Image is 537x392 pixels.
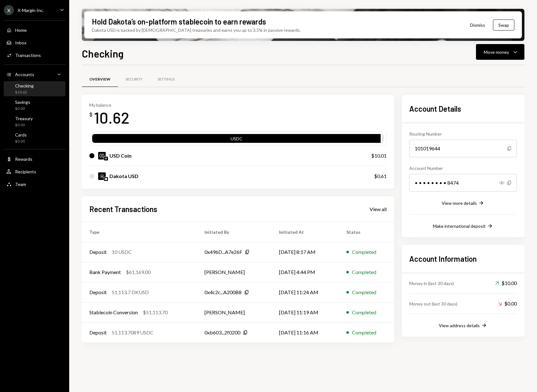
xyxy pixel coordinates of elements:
div: Home [15,27,27,33]
div: $51,113.70 [143,309,168,316]
div: Transactions [15,53,41,58]
button: View address details [439,322,487,329]
div: Savings [15,99,30,105]
div: Inbox [15,40,26,45]
div: X-Margin Inc. [18,8,44,13]
div: 51,113.7 DKUSD [112,288,149,296]
div: Account Number [409,165,517,171]
button: Move money [476,44,524,60]
a: Security [118,71,150,87]
div: View address details [439,323,480,328]
a: Team [4,178,65,190]
a: Overview [82,71,118,87]
div: Completed [352,248,376,256]
h2: Account Details [409,104,517,114]
div: $ [89,111,92,118]
div: Rewards [15,156,32,162]
div: Completed [352,309,376,316]
div: Hold Dakota’s on-platform stablecoin to earn rewards [92,16,266,27]
a: Home [4,24,65,36]
div: USDC [92,135,381,144]
button: View more details [442,200,484,207]
td: [PERSON_NAME] [197,302,271,322]
div: View more details [442,200,477,206]
div: $0.61 [374,172,387,180]
div: $61,169.00 [126,268,151,276]
div: View all [370,206,387,212]
div: Money in (last 30 days) [409,280,454,287]
div: Team [15,182,26,187]
div: $0.00 [498,300,517,307]
button: Dismiss [462,18,493,32]
div: 51,113.7089 USDC [112,329,154,336]
div: Dakota USD [109,172,138,180]
a: Inbox [4,37,65,48]
div: $0.00 [15,139,27,144]
h2: Recent Transactions [89,204,157,214]
a: Rewards [4,153,65,165]
div: Overview [89,77,110,82]
a: View all [370,205,387,212]
th: Initiated By [197,222,271,242]
div: $10.01 [371,152,387,160]
div: 10 USDC [112,248,132,256]
div: Accounts [15,72,34,77]
div: 101019644 [409,140,517,157]
img: DKUSD [98,172,106,180]
div: $0.00 [15,122,33,128]
div: Deposit [89,248,107,256]
div: My balance [89,102,130,108]
div: 0x4c2c...A200B8 [204,288,242,296]
div: 10.62 [94,108,130,127]
div: Completed [352,329,376,336]
div: Cards [15,132,27,137]
a: Savings$0.00 [4,98,65,113]
td: [DATE] 11:19 AM [271,302,338,322]
div: Stablecoin Conversion [89,309,138,316]
div: Bank Payment [89,268,121,276]
a: Settings [150,71,182,87]
a: Accounts [4,69,65,80]
div: $10.62 [15,90,34,95]
a: Recipients [4,166,65,177]
img: ethereum-mainnet [104,157,108,160]
div: Checking [15,83,34,88]
button: Swap [493,20,514,31]
td: [DATE] 11:24 AM [271,282,338,302]
td: [DATE] 8:17 AM [271,242,338,262]
div: 0x496D...A7e26F [204,248,242,256]
a: Treasury$0.00 [4,114,65,129]
div: Money out (last 30 days) [409,300,457,307]
th: Status [339,222,394,242]
div: Completed [352,268,376,276]
td: [DATE] 11:16 AM [271,322,338,343]
div: 0xb603...2f0200 [204,329,240,336]
div: • • • • • • • • 8474 [409,174,517,192]
div: Completed [352,288,376,296]
img: USDC [98,152,106,160]
td: [PERSON_NAME] [197,262,271,282]
a: Checking$10.62 [4,81,65,96]
div: Security [126,77,143,82]
h2: Account Information [409,254,517,264]
div: Routing Number [409,131,517,137]
div: USD Coin [109,152,131,160]
a: Cards$0.00 [4,130,65,145]
div: Deposit [89,288,107,296]
th: Initiated At [271,222,338,242]
div: Recipients [15,169,36,174]
a: Transactions [4,49,65,61]
div: Dakota USD is backed by [DEMOGRAPHIC_DATA] treasuries and earns you up to 3.5% in passive rewards. [92,27,301,33]
td: [DATE] 4:44 PM [271,262,338,282]
button: Make international deposit [433,223,493,230]
img: base-mainnet [104,177,108,181]
div: Move money [484,49,509,55]
div: Deposit [89,329,107,336]
div: Treasury [15,116,33,121]
div: $0.00 [15,106,30,111]
h1: Checking [82,47,124,60]
div: Make international deposit [433,223,486,229]
div: X [4,5,14,15]
div: $10.00 [495,279,517,287]
th: Type [82,222,197,242]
